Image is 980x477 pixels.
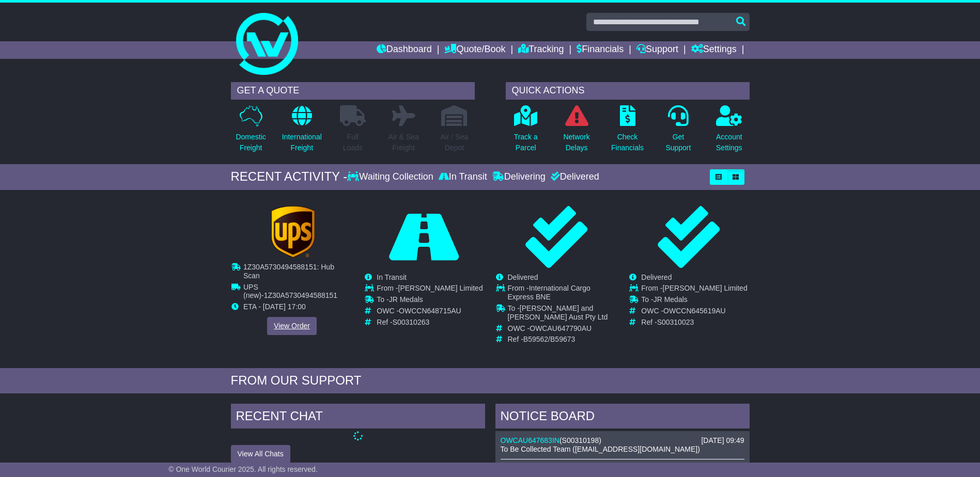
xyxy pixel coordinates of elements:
[377,307,483,318] td: OWC -
[501,436,559,444] a: OWCAU647683IN
[641,318,747,327] td: Ref -
[636,41,678,59] a: Support
[282,132,322,153] p: International Freight
[715,105,743,159] a: AccountSettings
[506,82,750,100] div: QUICK ACTIONS
[495,404,750,432] div: NOTICE BOARD
[243,263,334,280] span: 1Z30A5730494588151: Hub Scan
[641,295,747,307] td: To -
[377,295,483,307] td: To -
[377,284,483,295] td: From -
[168,465,318,473] span: © One World Courier 2025. All rights reserved.
[377,41,432,59] a: Dashboard
[490,171,548,183] div: Delivering
[508,324,617,336] td: OWC -
[236,132,266,153] p: Domestic Freight
[235,105,266,159] a: DomesticFreight
[562,436,599,444] span: S00310198
[398,284,483,292] span: [PERSON_NAME] Limited
[347,171,435,183] div: Waiting Collection
[508,284,617,304] td: From -
[665,105,691,159] a: GetSupport
[548,171,599,183] div: Delivered
[267,316,317,335] a: View Order
[691,41,737,59] a: Settings
[393,318,430,326] span: S00310263
[716,132,742,153] p: Account Settings
[231,373,750,388] div: FROM OUR SUPPORT
[657,318,694,326] span: S00310023
[611,105,644,159] a: CheckFinancials
[282,105,322,159] a: InternationalFreight
[611,132,644,153] p: Check Financials
[501,445,700,453] span: To Be Collected Team ([EMAIL_ADDRESS][DOMAIN_NAME])
[663,307,726,315] span: OWCCN645619AU
[663,284,748,292] span: [PERSON_NAME] Limited
[508,273,538,281] span: Delivered
[444,41,505,59] a: Quote/Book
[508,304,617,324] td: To -
[641,307,747,318] td: OWC -
[441,132,469,153] p: Air / Sea Depot
[514,132,538,153] p: Track a Parcel
[508,335,617,344] td: Ref -
[389,295,423,304] span: JR Medals
[399,307,461,315] span: OWCCN648715AU
[231,404,485,432] div: RECENT CHAT
[436,171,490,183] div: In Transit
[377,318,483,327] td: Ref -
[231,82,475,100] div: GET A QUOTE
[263,291,337,299] span: 1Z30A5730494588151
[514,105,538,159] a: Track aParcel
[508,284,590,301] span: International Cargo Express BNE
[530,324,592,332] span: OWCAU647790AU
[563,105,590,159] a: NetworkDelays
[641,284,747,295] td: From -
[563,132,589,153] p: Network Delays
[701,436,744,445] div: [DATE] 09:49
[231,169,348,184] div: RECENT ACTIVITY -
[243,303,306,311] span: ETA - [DATE] 17:00
[388,132,419,153] p: Air & Sea Freight
[577,41,624,59] a: Financials
[243,282,352,303] td: -
[654,295,688,304] span: JR Medals
[641,273,672,281] span: Delivered
[501,436,744,445] div: ( )
[508,304,608,321] span: [PERSON_NAME] and [PERSON_NAME] Aust Pty Ltd
[231,445,290,463] button: View All Chats
[518,41,564,59] a: Tracking
[271,206,314,258] img: GetCarrierServiceLogo
[243,282,261,299] span: UPS (new)
[377,273,407,281] span: In Transit
[523,335,575,343] span: B59562/B59673
[665,132,691,153] p: Get Support
[340,132,366,153] p: Full Loads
